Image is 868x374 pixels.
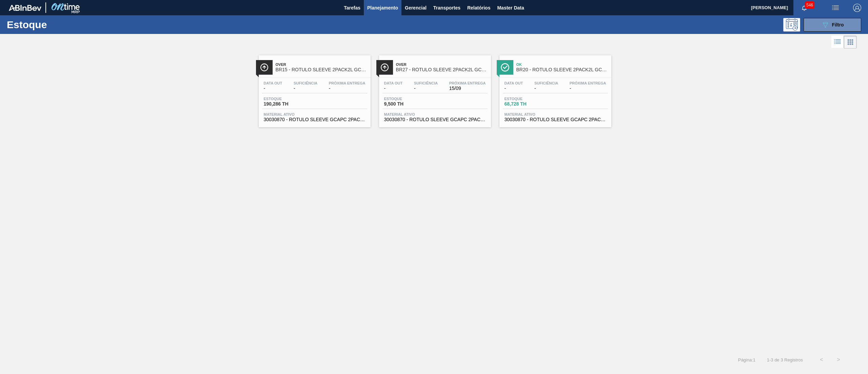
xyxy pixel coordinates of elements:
[449,86,486,91] span: 15/09
[570,81,606,85] span: Próxima Entrega
[501,63,509,72] img: Ícone
[384,86,403,91] span: -
[505,112,606,116] span: Material ativo
[264,117,366,122] span: 30030870 - ROTULO SLEEVE GCAPC 2PACK2L NIV24
[516,62,608,67] span: Ok
[264,101,311,107] span: 190,286 TH
[516,67,608,72] span: BR20 - RÓTULO SLEEVE 2PACK2L GCA + PC
[405,4,427,12] span: Gerencial
[505,117,606,122] span: 30030870 - ROTULO SLEEVE GCAPC 2PACK2L NIV24
[831,4,840,12] img: userActions
[805,1,814,9] span: 546
[804,18,861,32] button: Filtro
[505,86,523,91] span: -
[494,50,615,127] a: ÍconeOkBR20 - RÓTULO SLEEVE 2PACK2L GCA + PCData out-Suficiência-Próxima Entrega-Estoque68,728 TH...
[467,4,490,12] span: Relatórios
[384,81,403,85] span: Data out
[264,86,282,91] span: -
[9,5,41,11] img: TNhmsLtSVTkK8tSr43FrP2fwEKptu5GPRR3wAAAABJRU5ErkJggg==
[793,3,815,13] button: Notificações
[414,86,438,91] span: -
[813,351,830,368] button: <
[433,4,460,12] span: Transportes
[344,4,360,12] span: Tarefas
[384,112,486,116] span: Material ativo
[396,67,488,72] span: BR27 - RÓTULO SLEEVE 2PACK2L GCA + PC
[367,4,398,12] span: Planejamento
[384,101,432,107] span: 9,500 TH
[260,63,269,72] img: Ícone
[497,4,524,12] span: Master Data
[384,117,486,122] span: 30030870 - ROTULO SLEEVE GCAPC 2PACK2L NIV24
[505,101,552,107] span: 68,728 TH
[505,97,552,101] span: Estoque
[374,50,494,127] a: ÍconeOverBR27 - RÓTULO SLEEVE 2PACK2L GCA + PCData out-Suficiência-Próxima Entrega15/09Estoque9,5...
[264,112,366,116] span: Material ativo
[396,62,488,67] span: Over
[384,97,432,101] span: Estoque
[449,81,486,85] span: Próxima Entrega
[264,97,311,101] span: Estoque
[294,81,317,85] span: Suficiência
[414,81,438,85] span: Suficiência
[294,86,317,91] span: -
[738,357,755,362] span: Página : 1
[254,50,374,127] a: ÍconeOverBR15 - RÓTULO SLEEVE 2PACK2L GCA + PCData out-Suficiência-Próxima Entrega-Estoque190,286...
[534,86,558,91] span: -
[853,4,861,12] img: Logout
[832,22,844,27] span: Filtro
[844,36,857,49] div: Visão em Cards
[534,81,558,85] span: Suficiência
[276,62,367,67] span: Over
[830,351,847,368] button: >
[505,81,523,85] span: Data out
[570,86,606,91] span: -
[380,63,389,72] img: Ícone
[329,81,366,85] span: Próxima Entrega
[7,21,112,29] h1: Estoque
[329,86,366,91] span: -
[783,18,800,32] div: Pogramando: nenhum usuário selecionado
[831,36,844,49] div: Visão em Lista
[766,357,803,362] span: 1 - 3 de 3 Registros
[276,67,367,72] span: BR15 - RÓTULO SLEEVE 2PACK2L GCA + PC
[264,81,282,85] span: Data out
